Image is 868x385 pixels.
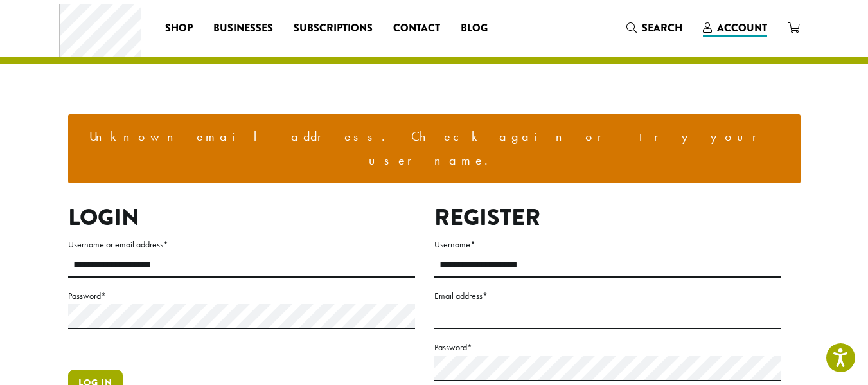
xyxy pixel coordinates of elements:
label: Password [68,288,415,304]
span: Search [642,21,682,35]
label: Username or email address [68,237,415,253]
span: Subscriptions [294,21,373,37]
span: Businesses [213,21,273,37]
li: Unknown email address. Check again or try your username. [78,125,790,173]
span: Account [717,21,767,35]
span: Shop [165,21,193,37]
span: Contact [393,21,440,37]
h2: Register [434,204,781,231]
label: Username [434,237,781,253]
a: Search [616,17,693,39]
span: Blog [461,21,488,37]
a: Shop [155,18,203,39]
label: Password [434,339,781,355]
label: Email address [434,288,781,304]
h2: Login [68,204,415,231]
